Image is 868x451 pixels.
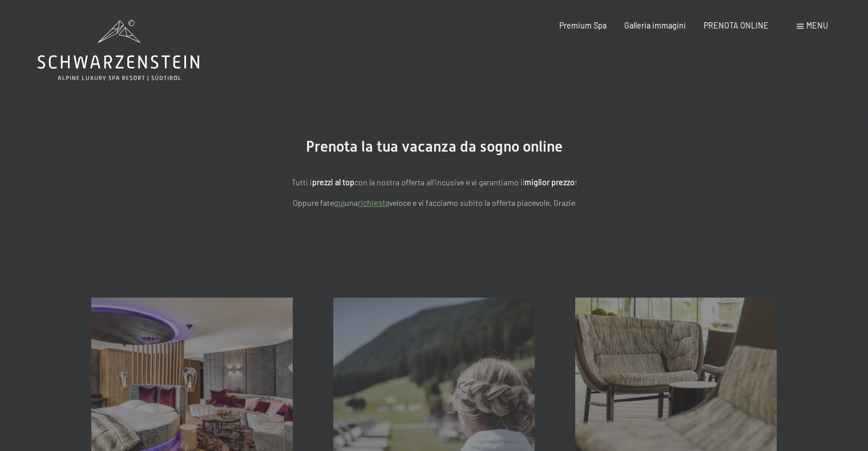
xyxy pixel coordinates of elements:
strong: miglior prezzo [524,177,575,187]
a: Galleria immagini [624,21,686,30]
a: richiesta [358,198,389,208]
a: quì [334,198,345,208]
strong: prezzi al top [312,177,354,187]
span: Menu [806,21,828,30]
a: Premium Spa [559,21,607,30]
span: Prenota la tua vacanza da sogno online [306,138,563,155]
p: Oppure fate una veloce e vi facciamo subito la offerta piacevole. Grazie [183,197,685,210]
a: PRENOTA ONLINE [704,21,769,30]
p: Tutti i con la nostra offerta all'incusive e vi garantiamo il ! [183,176,685,189]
